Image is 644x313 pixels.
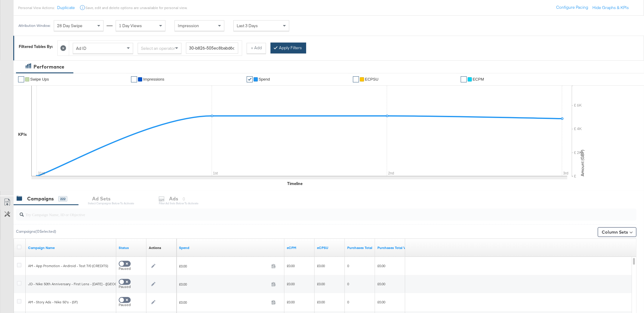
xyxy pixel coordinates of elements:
[34,63,64,70] div: Performance
[317,245,342,250] a: Effective cost per swipe up, calculated as the spend divided by the number of swipe ups delivered.
[271,43,306,53] button: Apply Filters
[247,43,266,54] button: + Add
[377,245,412,250] a: The value of attributed “PURCHASE” conversion events
[18,132,27,137] div: KPIs
[317,300,325,304] span: £0.00
[347,300,349,304] span: 0
[119,302,144,307] div: Paused
[119,284,144,289] div: Paused
[28,300,78,304] span: AM - Story Ads - Nike 50's - (SF)
[377,263,385,268] span: £0.00
[138,43,181,53] div: Select an operator
[18,24,51,28] div: Attribution Window:
[287,300,295,304] span: £0.00
[24,206,579,218] input: Try Campaign Name, ID or Objective
[28,282,141,286] span: JD - Nike 50th Anniversary - First Lens - [DATE] - ([GEOGRAPHIC_DATA])
[347,282,349,286] span: 0
[119,23,142,28] span: 1 Day Views
[317,282,325,286] span: £0.00
[28,263,108,268] span: AM - App Promotion - Android - Test 7/0 (CREDITS)
[18,76,24,82] a: ✔
[58,196,67,202] div: 222
[598,227,636,237] button: Column Sets
[57,23,82,28] span: 28 Day Swipe
[347,263,349,268] span: 0
[30,77,49,81] span: Swipe Ups
[119,266,144,271] div: Paused
[377,300,385,304] span: £0.00
[178,23,199,28] span: Impression
[149,245,161,250] div: Actions
[377,282,385,286] span: £0.00
[552,2,592,13] button: Configure Pacing
[19,44,53,50] div: Filtered Tables By:
[317,263,325,268] span: £0.00
[287,263,295,268] span: £0.00
[179,300,269,305] span: £0.00
[18,5,55,10] div: Personal View Actions:
[247,76,253,82] a: ✔
[143,77,164,81] span: Impressions
[287,181,303,187] div: Timeline
[186,43,238,54] input: Enter a search term
[76,46,86,51] span: Ad ID
[179,282,269,286] span: £0.00
[16,229,56,234] div: Campaigns ( 0 Selected)
[179,264,269,268] span: £0.00
[287,282,295,286] span: £0.00
[580,150,585,176] text: Amount (GBP)
[27,195,54,202] div: Campaigns
[28,245,114,250] a: Your campaign name.
[592,5,629,11] button: Hide Graphs & KPIs
[237,23,258,28] span: Last 3 Days
[259,77,270,81] span: Spend
[85,5,187,10] div: Save, edit and delete options are unavailable for personal view.
[461,76,467,82] a: ✔
[473,77,484,81] span: eCPM
[365,77,379,81] span: eCPSU
[149,245,161,250] a: Actions for the Campaign.
[119,245,144,250] a: Shows the current state of your Ad Campaign.
[347,245,373,250] a: The number of attributed “PURCHASE” conversion events
[131,76,137,82] a: ✔
[353,76,359,82] a: ✔
[57,5,75,11] button: Duplicate
[287,245,312,250] a: Effective cost per thousand impressions
[179,245,282,250] a: The total amount spent to date.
